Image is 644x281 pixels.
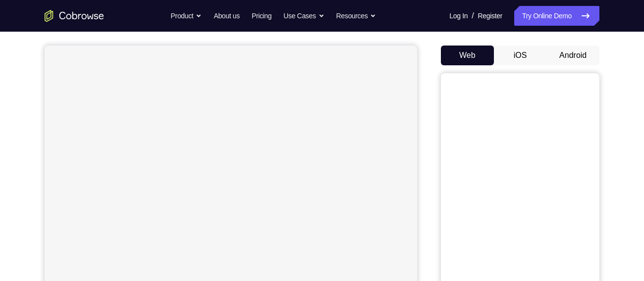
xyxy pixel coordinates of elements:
[546,46,599,65] button: Android
[45,10,104,22] a: Go to the home page
[478,6,502,26] a: Register
[494,46,547,65] button: iOS
[441,46,494,65] button: Web
[171,6,202,26] button: Product
[514,6,599,26] a: Try Online Demo
[252,6,271,26] a: Pricing
[472,10,474,22] span: /
[283,6,324,26] button: Use Cases
[449,6,468,26] a: Log In
[214,6,239,26] a: About us
[336,6,376,26] button: Resources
